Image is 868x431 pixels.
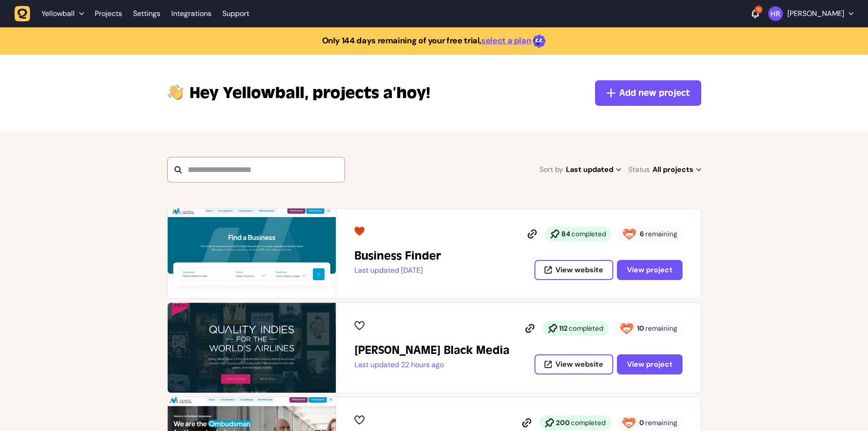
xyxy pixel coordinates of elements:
[481,35,531,46] a: select a plan
[645,229,677,239] span: remaining
[534,354,613,374] button: View website
[15,5,89,22] button: Yellowball
[95,5,122,22] a: Projects
[627,266,673,274] span: View project
[555,266,603,274] span: View website
[559,324,568,333] strong: 112
[534,260,613,280] button: View website
[619,87,690,99] span: Add new project
[627,361,673,368] span: View project
[190,82,430,104] p: projects a’hoy!
[190,82,309,104] span: Yellowball
[354,266,441,275] p: Last updated [DATE]
[556,418,570,427] strong: 200
[354,360,509,369] p: Last updated 22 hours ago
[566,163,621,176] span: Last updated
[555,361,603,368] span: View website
[617,354,683,374] button: View project
[41,9,75,18] span: Yellowball
[639,418,644,427] strong: 0
[539,163,563,176] span: Sort by
[322,35,482,46] strong: Only 144 days remaining of your free trial,
[561,229,570,239] strong: 84
[768,6,783,21] img: Harry Robinson
[133,5,160,22] a: Settings
[768,6,853,21] button: [PERSON_NAME]
[787,9,844,18] p: [PERSON_NAME]
[533,35,546,48] img: emoji
[628,163,650,176] span: Status
[167,82,184,101] img: hi-hand
[571,418,606,427] span: completed
[637,324,644,333] strong: 10
[652,163,701,176] span: All projects
[171,5,211,22] a: Integrations
[569,324,603,333] span: completed
[354,343,509,358] h2: Penny Black Media
[168,303,336,393] img: Penny Black Media
[755,5,763,14] div: 16
[645,418,677,427] span: remaining
[168,208,336,298] img: Business Finder
[640,229,644,239] strong: 6
[571,229,606,239] span: completed
[595,80,701,106] button: Add new project
[617,260,683,280] button: View project
[645,324,677,333] span: remaining
[354,249,441,263] h2: Business Finder
[222,9,249,18] a: Support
